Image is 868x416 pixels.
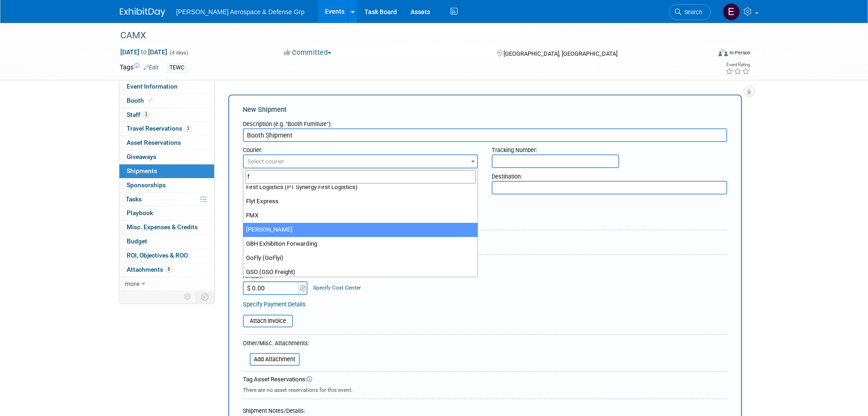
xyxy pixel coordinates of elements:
span: to [139,48,148,56]
li: GoFly (GoFlyi) [243,251,478,265]
div: Courier: [243,142,478,154]
a: ROI, Objectives & ROO [119,249,214,263]
a: Booth [119,94,214,108]
div: Tag Asset Reservations: [243,375,727,384]
a: Search [669,4,711,20]
div: Amount [243,272,309,281]
span: [PERSON_NAME] Aerospace & Defense Grp [176,8,305,16]
span: Tasks [126,195,142,203]
span: ROI, Objectives & ROO [127,252,188,259]
span: [GEOGRAPHIC_DATA], [GEOGRAPHIC_DATA] [503,50,617,57]
span: (4 days) [169,50,188,56]
div: Tracking Number: [492,142,727,154]
span: Playbook [127,209,153,216]
div: Event Rating [725,63,750,67]
div: In-Person [729,49,750,56]
a: Staff3 [119,108,214,122]
button: Committed [281,48,335,58]
span: Giveaways [127,153,156,160]
input: Search... [245,170,476,184]
a: Travel Reservations3 [119,122,214,136]
span: Event Information [127,83,178,90]
span: Select courier [247,158,284,165]
span: Travel Reservations [127,125,191,132]
div: CAMX [117,27,697,44]
span: Staff [127,111,149,118]
i: Booth reservation complete [148,98,153,103]
div: Cost: [243,262,727,270]
td: Toggle Event Tabs [195,291,214,303]
div: TEWC [167,63,187,73]
div: Event Format [657,47,751,61]
span: 3 [185,125,191,132]
div: New Shipment [243,105,727,115]
span: [DATE] [DATE] [120,48,168,56]
span: Shipments [127,167,157,174]
li: [PERSON_NAME] [243,223,478,237]
div: Other/Misc. Attachments: [243,339,309,350]
a: Giveaways [119,150,214,164]
img: Eva Weber [723,3,740,21]
body: Rich Text Area. Press ALT-0 for help. [5,4,471,13]
a: Playbook [119,206,214,220]
span: more [125,280,139,287]
li: FMX [243,209,478,223]
div: Description (e.g. "Booth Furniture"): [243,116,727,128]
span: Search [681,9,702,16]
span: 3 [143,111,149,118]
img: Format-Inperson.png [719,49,728,56]
span: Booth [127,97,154,104]
span: Budget [127,237,147,245]
span: Misc. Expenses & Credits [127,223,198,231]
span: Sponsorships [127,181,166,189]
img: ExhibitDay [120,8,165,17]
a: Specify Payment Details [243,301,306,308]
a: Sponsorships [119,179,214,192]
a: Edit [144,64,159,71]
div: There are no asset reservations for this event. [243,384,727,394]
a: Event Information [119,80,214,94]
td: Tags [120,63,159,73]
span: Attachments [127,266,172,273]
a: Asset Reservations [119,136,214,150]
a: Misc. Expenses & Credits [119,221,214,234]
span: Asset Reservations [127,139,181,146]
li: Flyt Express [243,195,478,209]
li: First Logistics (PT Synergy First Logistics) [243,180,478,195]
td: Personalize Event Tab Strip [180,291,196,303]
li: GBH Exhibition Forwarding [243,237,478,251]
li: GSO (GSO Freight) [243,265,478,279]
div: Shipment Notes/Details: [243,403,720,416]
div: Destination: [492,169,727,181]
a: Attachments8 [119,263,214,277]
span: 8 [165,266,172,273]
a: Tasks [119,193,214,206]
a: more [119,277,214,291]
a: Budget [119,235,214,248]
a: Specify Cost Center [313,284,361,291]
a: Shipments [119,164,214,178]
